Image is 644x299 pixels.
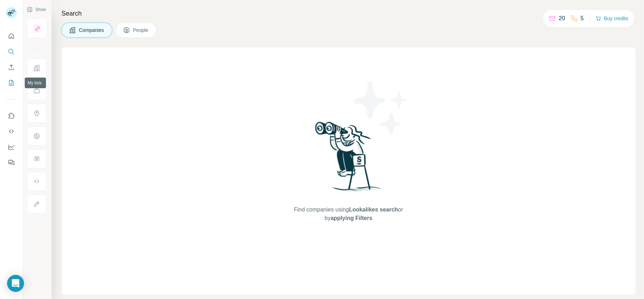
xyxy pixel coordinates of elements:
button: Use Surfe API [6,125,17,138]
span: People [133,27,149,34]
span: Lookalikes search [349,207,398,213]
img: Surfe Illustration - Woman searching with binoculars [312,120,385,199]
h4: Search [62,9,636,18]
button: Show [22,4,51,15]
span: applying Filters [331,215,372,221]
button: Quick start [6,30,17,43]
span: Companies [79,27,105,34]
button: Use Surfe on LinkedIn [6,109,17,122]
p: 5 [581,14,584,23]
img: Surfe Illustration - Stars [349,76,412,140]
button: Dashboard [6,141,17,153]
button: My lists [6,77,17,89]
button: Enrich CSV [6,61,17,74]
div: Open Intercom Messenger [7,275,24,292]
button: Search [6,45,17,58]
button: Feedback [6,156,17,169]
span: Find companies using or by [292,205,405,222]
button: Buy credits [596,13,628,23]
p: 20 [559,14,565,23]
